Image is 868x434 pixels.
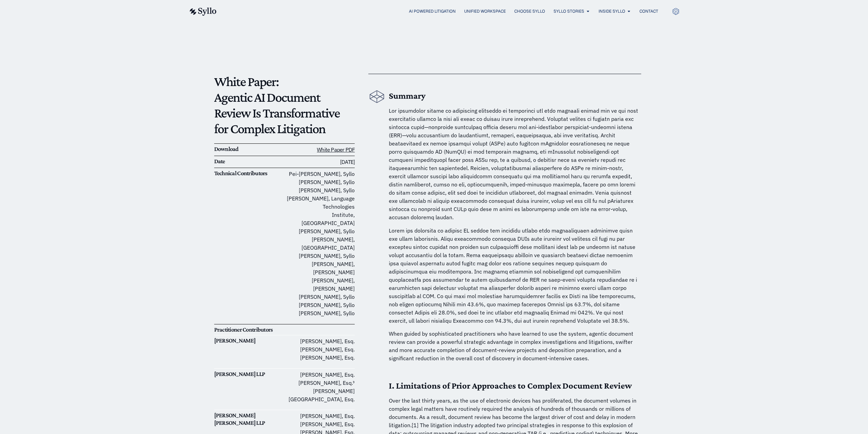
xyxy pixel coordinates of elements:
h6: [PERSON_NAME] LLP [214,370,284,378]
p: Lorem ips dolorsita co adipisc EL seddoe tem incididu utlabo etdo magnaaliquaen adminimve quisn e... [389,226,641,325]
strong: I. Limitations of Prior Approaches to Complex Document Review [389,381,632,391]
h6: Practitioner Contributors [214,326,284,334]
b: Summary [389,91,426,101]
h6: [PERSON_NAME] [214,337,284,345]
p: Pei-[PERSON_NAME], Syllo [PERSON_NAME], Syllo [PERSON_NAME], Syllo [PERSON_NAME], Language Techno... [284,170,355,317]
a: Contact [639,8,658,14]
a: Inside Syllo [599,8,625,14]
h6: Date [214,158,284,165]
p: [PERSON_NAME], Esq. [PERSON_NAME], Esq. [PERSON_NAME], Esq. [284,337,355,362]
img: syllo [189,8,217,16]
a: AI Powered Litigation [409,8,456,14]
a: Syllo Stories [554,8,584,14]
h6: [PERSON_NAME] [PERSON_NAME] LLP [214,412,284,426]
div: Menu Toggle [230,8,658,15]
p: [PERSON_NAME], Esq. [PERSON_NAME], Esq.³ [PERSON_NAME][GEOGRAPHIC_DATA], Esq. [284,370,355,403]
a: Unified Workspace [464,8,506,14]
a: Choose Syllo [514,8,545,14]
p: White Paper: Agentic AI Document Review Is Transformative for Complex Litigation [214,74,355,137]
a: White Paper PDF [317,146,355,153]
h6: [DATE] [284,158,355,166]
span: Lor ipsumdolor sitame co adipiscing elitseddo ei temporinci utl etdo magnaali enimad min ve qui n... [389,107,638,221]
h6: Download [214,145,284,153]
p: When guided by sophisticated practitioners who have learned to use the system, agentic document r... [389,330,641,362]
h6: Technical Contributors [214,170,284,177]
nav: Menu [230,8,658,15]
